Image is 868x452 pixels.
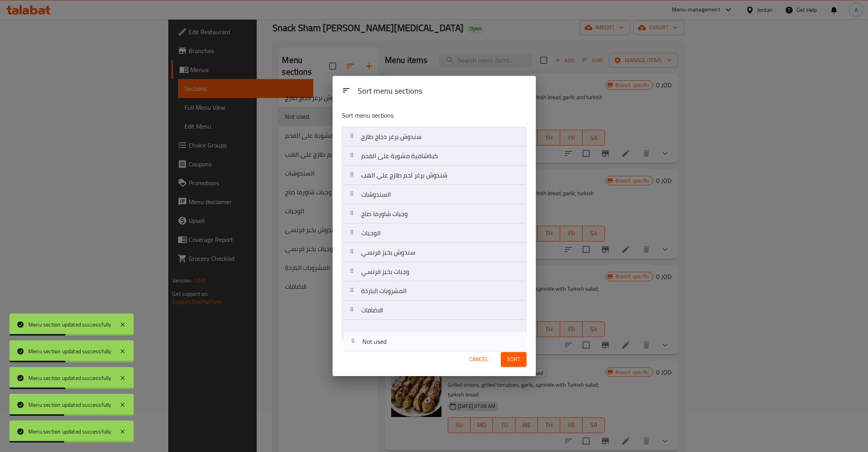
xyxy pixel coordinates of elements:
p: Sort menu sections [342,111,488,120]
div: Menu section updated successfully [28,320,112,329]
div: Menu section updated successfully [28,400,112,409]
div: Menu section updated successfully [28,374,112,382]
div: Sort menu sections [355,83,530,100]
button: Sort [501,352,526,367]
span: Sort [507,354,520,364]
span: Cancel [469,354,488,364]
div: Menu section updated successfully [28,347,112,356]
div: Menu section updated successfully [28,427,112,436]
button: Cancel [466,352,491,367]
